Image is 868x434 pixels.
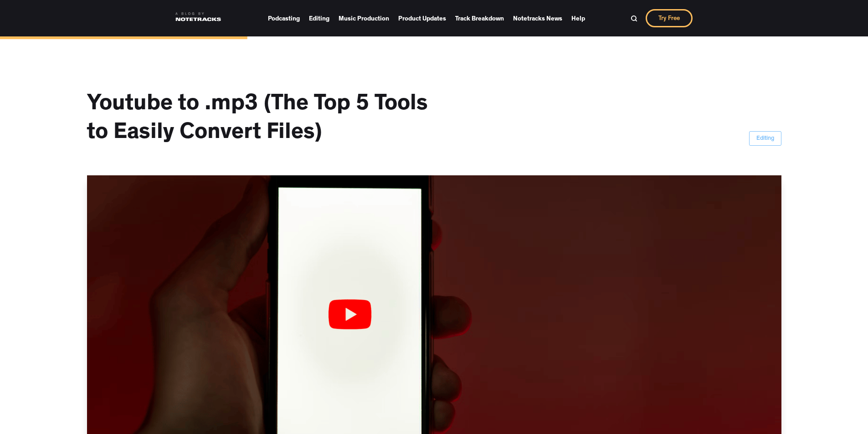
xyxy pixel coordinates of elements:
[631,15,637,22] img: Search Bar
[398,12,446,25] a: Product Updates
[455,12,504,25] a: Track Breakdown
[309,12,329,25] a: Editing
[513,12,562,25] a: Notetracks News
[268,12,300,25] a: Podcasting
[756,134,774,143] div: Editing
[571,12,585,25] a: Help
[339,12,389,25] a: Music Production
[87,91,452,148] h1: Youtube to .mp3 (The Top 5 Tools to Easily Convert Files)
[749,131,781,146] a: Editing
[646,9,693,27] a: Try Free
